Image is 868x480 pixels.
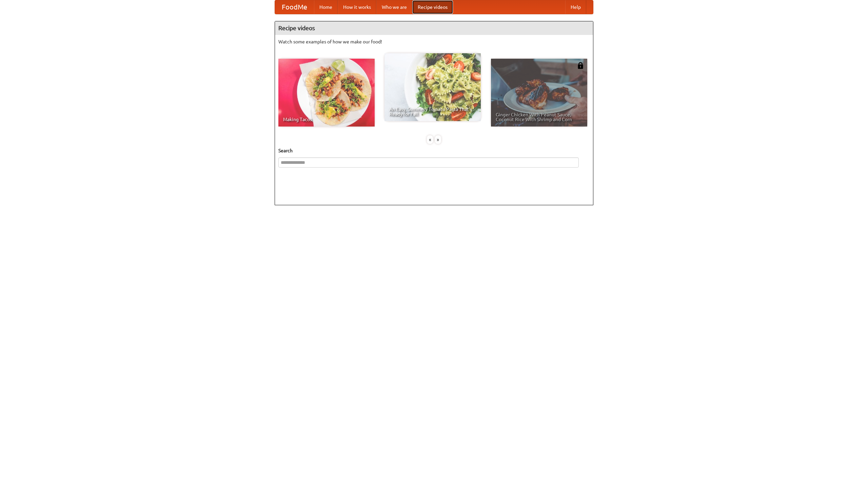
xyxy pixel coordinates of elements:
a: Making Tacos [278,59,375,127]
a: How it works [338,0,376,14]
div: » [435,135,441,144]
p: Watch some examples of how we make our food! [278,38,590,45]
a: Who we are [376,0,412,14]
a: Recipe videos [412,0,453,14]
h4: Recipe videos [275,21,593,35]
span: An Easy, Summery Tomato Pasta That's Ready for Fall [389,107,476,116]
h5: Search [278,147,590,154]
a: Help [565,0,586,14]
a: Home [314,0,338,14]
div: « [427,135,433,144]
img: 483408.png [577,62,584,69]
span: Making Tacos [283,117,370,122]
a: FoodMe [275,0,314,14]
a: An Easy, Summery Tomato Pasta That's Ready for Fall [384,53,481,121]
